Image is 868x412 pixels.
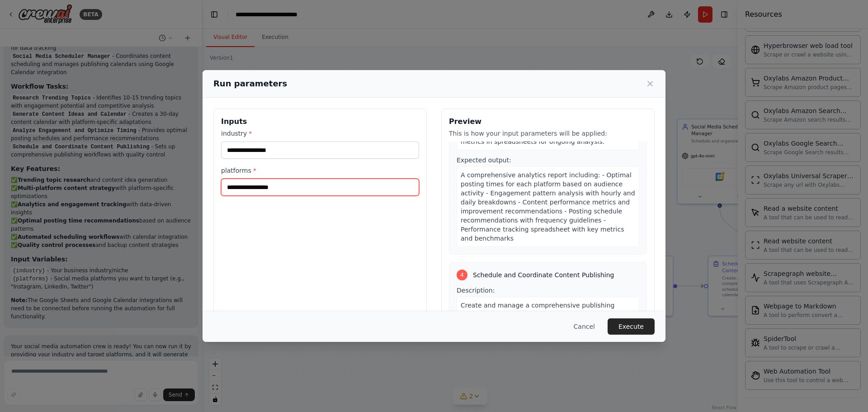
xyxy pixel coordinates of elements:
[213,77,287,90] h2: Run parameters
[608,318,655,335] button: Execute
[221,116,419,127] h3: Inputs
[473,270,614,279] span: Schedule and Coordinate Content Publishing
[457,156,511,164] span: Expected output:
[461,84,623,145] span: . Study audience activity patterns, engagement rates by time of day and day of week, and content ...
[461,171,635,242] span: A comprehensive analytics report including: - Optimal posting times for each platform based on au...
[457,270,467,280] div: 4
[449,116,647,127] h3: Preview
[461,302,628,336] span: Create and manage a comprehensive publishing schedule based on the content calendar and optimal t...
[221,129,419,138] label: industry
[449,129,647,138] p: This is how your input parameters will be applied:
[221,166,419,175] label: platforms
[566,318,602,335] button: Cancel
[457,287,495,294] span: Description:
